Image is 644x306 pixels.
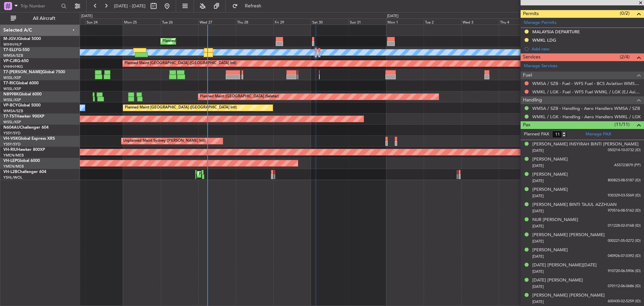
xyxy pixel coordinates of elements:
a: WIHH/HLP [3,42,22,47]
a: VP-BCYGlobal 5000 [3,103,41,107]
span: [DATE] [532,193,544,199]
div: [PERSON_NAME] [PERSON_NAME] [532,232,605,238]
span: Permits [523,10,539,18]
span: 930329-03-5569 (ID) [608,193,641,199]
span: [DATE] [532,178,544,183]
div: Planned Maint [GEOGRAPHIC_DATA] (Seletar) [200,92,279,102]
a: N604AUChallenger 604 [3,126,49,130]
div: [DATE] [81,13,93,19]
a: VH-LEPGlobal 6000 [3,159,40,163]
div: Thu 28 [236,18,273,25]
div: WMKL LDG [532,37,556,43]
span: Fuel [523,72,532,79]
span: (11/11) [614,121,630,128]
span: 800823-08-5187 (ID) [608,178,641,183]
span: VH-L2B [3,170,17,174]
span: [DATE] [532,163,544,168]
a: WMSA / SZB - Handling - Aero Handlers WMSA / SZB [532,105,640,111]
div: Add new [532,46,641,52]
div: [PERSON_NAME] [532,171,568,178]
span: Handling [523,96,542,104]
div: Mon 25 [123,18,160,25]
a: YMEN/MEB [3,153,24,158]
span: T7-TST [3,115,16,119]
span: 070112-06-0686 (ID) [608,283,641,289]
span: VP-BCY [3,103,18,107]
span: 910720-06-5906 (ID) [608,268,641,274]
a: T7-[PERSON_NAME]Global 7500 [3,70,65,74]
div: NUR [PERSON_NAME] [532,217,578,223]
span: [DATE] [532,239,544,244]
a: YMEN/MEB [3,164,24,169]
input: Trip Number [20,1,59,11]
div: [PERSON_NAME] [532,156,568,163]
div: [PERSON_NAME] [532,186,568,193]
span: N604AU [3,126,20,130]
a: VHHH/HKG [3,64,23,69]
div: Mon 1 [386,18,424,25]
div: Planned Maint Sydney ([PERSON_NAME] Intl) [199,169,277,179]
span: 970516-08-5162 (ID) [608,208,641,214]
div: MALAYSIA DEPARTURE [532,29,580,35]
span: [DATE] [532,209,544,214]
div: Planned Maint [GEOGRAPHIC_DATA] (Halim Intl) [162,36,246,46]
span: VH-RIU [3,148,17,152]
a: VH-L2BChallenger 604 [3,170,46,174]
span: (0/2) [620,10,630,17]
a: VP-CJRG-650 [3,59,29,63]
div: [PERSON_NAME] [532,247,568,254]
a: WMKL / LGK - Fuel - WFS Fuel WMKL / LGK (EJ Asia Only) [532,89,641,95]
span: T7-ELLY [3,48,18,52]
span: [DATE] [532,299,544,304]
div: [DATE] [PERSON_NAME][DATE] [532,262,597,269]
span: Pax [523,121,530,129]
div: Planned Maint [GEOGRAPHIC_DATA] ([GEOGRAPHIC_DATA] Intl) [124,58,236,69]
div: Fri 29 [273,18,311,25]
div: Unplanned Maint Sydney ([PERSON_NAME] Intl) [123,136,206,146]
span: VP-CJR [3,59,17,63]
span: Refresh [239,4,267,8]
span: 600430-02-5259 (ID) [608,299,641,304]
a: WMSA/SZB [3,53,23,58]
a: Manage Permits [524,19,556,26]
span: (2/4) [620,53,630,60]
div: [DATE] [387,13,398,19]
a: WMSA / SZB - Fuel - WFS Fuel - BCS Aviation WMSA / SZB (EJ Asia Only) [532,81,641,86]
div: [PERSON_NAME] [PERSON_NAME] [532,292,605,299]
span: T7-[PERSON_NAME] [3,70,42,74]
span: [DATE] [532,224,544,229]
button: Refresh [229,1,269,11]
a: WMSA/SZB [3,108,23,114]
div: Wed 3 [461,18,499,25]
a: T7-TSTHawker 900XP [3,115,44,119]
a: N8998KGlobal 6000 [3,92,42,96]
span: 000221-05-0272 (ID) [608,238,641,244]
a: YSSY/SYD [3,142,20,147]
span: Services [523,53,540,61]
span: N8998K [3,92,19,96]
span: A55723879 (PP) [614,163,641,168]
a: T7-RICGlobal 6000 [3,81,39,85]
a: WSSL/XSP [3,75,21,80]
a: WSSL/XSP [3,97,21,102]
span: T7-RIC [3,81,16,85]
span: [DATE] [532,284,544,289]
div: [DATE] [PERSON_NAME] [532,277,583,284]
a: VH-VSKGlobal Express XRS [3,137,55,141]
div: Planned Maint [GEOGRAPHIC_DATA] ([GEOGRAPHIC_DATA] Intl) [125,103,237,113]
span: VH-LEP [3,159,17,163]
span: All Aircraft [17,16,71,21]
div: Wed 27 [198,18,236,25]
span: VH-VSK [3,137,18,141]
div: Tue 2 [424,18,461,25]
a: Manage PAX [586,131,611,138]
label: Planned PAX [524,131,549,138]
span: 050214-10-0732 (ID) [608,147,641,153]
a: T7-ELLYG-550 [3,48,30,52]
a: YSHL/WOL [3,175,22,180]
span: M-JGVJ [3,37,18,41]
a: WSSL/XSP [3,120,21,125]
span: 040926-07-0392 (ID) [608,253,641,259]
a: Manage Services [524,63,557,70]
span: [DATE] [532,254,544,259]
